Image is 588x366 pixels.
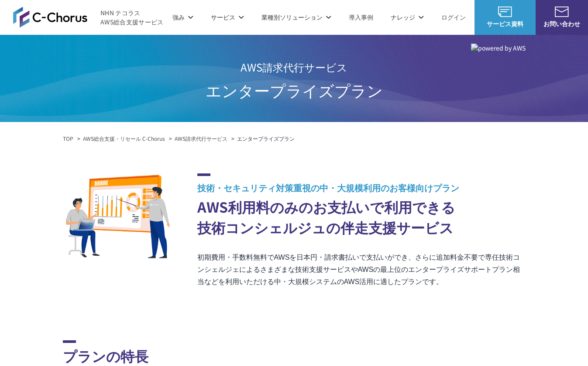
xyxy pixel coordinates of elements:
[13,7,164,27] a: AWS総合支援サービス C-Chorus NHN テコラスAWS総合支援サービス
[100,8,164,27] span: NHN テコラス AWS総合支援サービス
[13,7,87,27] img: AWS総合支援サービス C-Chorus
[441,13,466,22] a: ログイン
[206,56,383,78] span: AWS請求代行サービス
[175,135,227,142] a: AWS請求代行サービス
[172,13,193,22] p: 強み
[206,78,383,101] span: エンタープライズプラン
[197,181,526,194] span: 技術・セキュリティ対策重視の中・大規模利用のお客様向けプラン
[391,13,424,22] p: ナレッジ
[197,173,526,237] h2: AWS利用料のみのお支払いで利用できる 技術コンシェルジュの伴走支援サービス
[197,251,526,288] p: 初期費用・手数料無料でAWSを日本円・請求書払いで支払いができ、さらに追加料金不要で専任技術コンシェルジェによるさまざまな技術支援サービスやAWSの最上位のエンタープライズサポートプラン相当など...
[83,135,165,142] a: AWS総合支援・リセール C-Chorus
[211,13,244,22] p: サービス
[63,135,73,142] a: TOP
[498,7,512,17] img: AWS総合支援サービス C-Chorus サービス資料
[237,135,295,142] em: エンタープライズプラン
[261,13,331,22] p: 業種別ソリューション
[63,340,526,366] h2: プランの特長
[555,7,569,17] img: お問い合わせ
[471,44,526,53] img: powered by AWS
[349,13,373,22] a: 導入事例
[536,19,588,28] span: お問い合わせ
[475,19,536,28] span: サービス資料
